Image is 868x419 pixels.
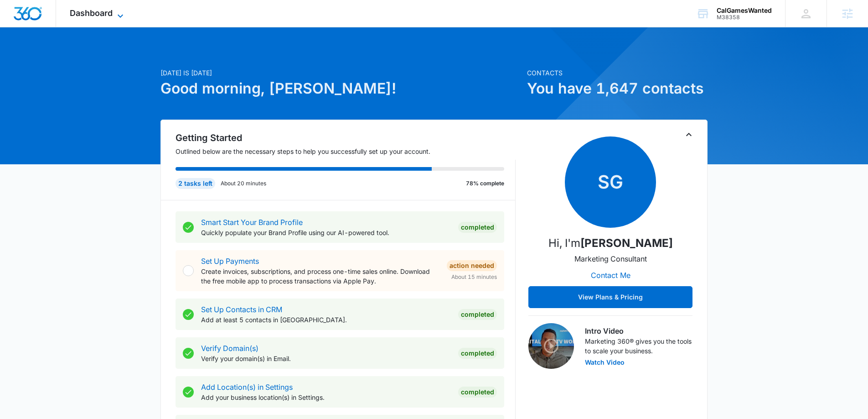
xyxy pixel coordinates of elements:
span: Dashboard [70,8,113,18]
a: Add Location(s) in Settings [201,382,293,392]
a: Smart Start Your Brand Profile [201,218,303,227]
p: Marketing Consultant [574,253,647,264]
div: Completed [458,387,497,398]
div: account id [717,14,772,21]
strong: [PERSON_NAME] [580,236,673,250]
p: Create invoices, subscriptions, and process one-time sales online. Download the free mobile app t... [201,267,439,286]
a: Verify Domain(s) [201,344,258,353]
button: Watch Video [585,359,625,366]
div: Action Needed [447,260,497,271]
div: Completed [458,222,497,233]
p: Outlined below are the necessary steps to help you successfully set up your account. [176,147,516,156]
p: Add your business location(s) in Settings. [201,393,451,402]
h3: Intro Video [585,325,692,336]
p: Marketing 360® gives you the tools to scale your business. [585,336,692,356]
p: Add at least 5 contacts in [GEOGRAPHIC_DATA]. [201,315,451,325]
p: Quickly populate your Brand Profile using our AI-powered tool. [201,228,451,237]
div: 2 tasks left [176,178,215,189]
div: Completed [458,309,497,320]
div: Completed [458,348,497,359]
p: [DATE] is [DATE] [160,68,522,78]
div: account name [717,7,772,14]
h1: You have 1,647 contacts [527,78,708,100]
p: Verify your domain(s) in Email. [201,354,451,363]
button: Contact Me [582,264,640,286]
h1: Good morning, [PERSON_NAME]! [160,78,522,100]
a: Set Up Payments [201,257,259,266]
p: Contacts [527,68,708,78]
p: Hi, I'm [548,235,673,251]
a: Set Up Contacts in CRM [201,305,282,314]
span: SG [565,136,656,228]
button: Toggle Collapse [683,129,694,140]
img: Intro Video [528,323,574,369]
h2: Getting Started [176,131,516,145]
p: About 20 minutes [221,179,266,188]
button: View Plans & Pricing [528,286,692,308]
span: About 15 minutes [451,273,497,281]
p: 78% complete [466,179,504,188]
